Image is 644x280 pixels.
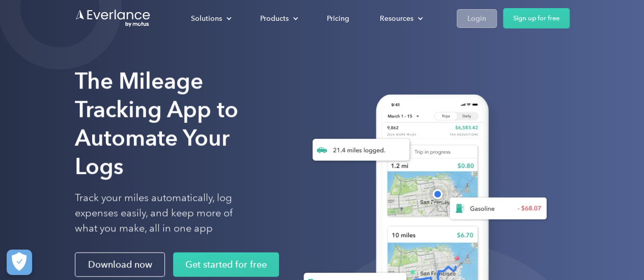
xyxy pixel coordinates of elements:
a: Sign up for free [503,8,570,28]
strong: The Mileage Tracking App to Automate Your Logs [75,68,238,180]
div: Products [260,12,289,25]
div: Products [250,10,306,27]
div: Pricing [327,12,349,25]
div: Login [467,12,486,25]
a: Download now [75,253,165,277]
div: Resources [370,10,431,27]
a: Login [457,9,497,28]
a: Pricing [317,10,359,27]
button: Cookies Settings [7,250,32,275]
a: Get started for free [173,253,279,277]
p: Track your miles automatically, log expenses easily, and keep more of what you make, all in one app [75,191,257,236]
div: Solutions [181,10,240,27]
div: Resources [380,12,413,25]
a: Go to homepage [75,9,151,28]
div: Solutions [191,12,222,25]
